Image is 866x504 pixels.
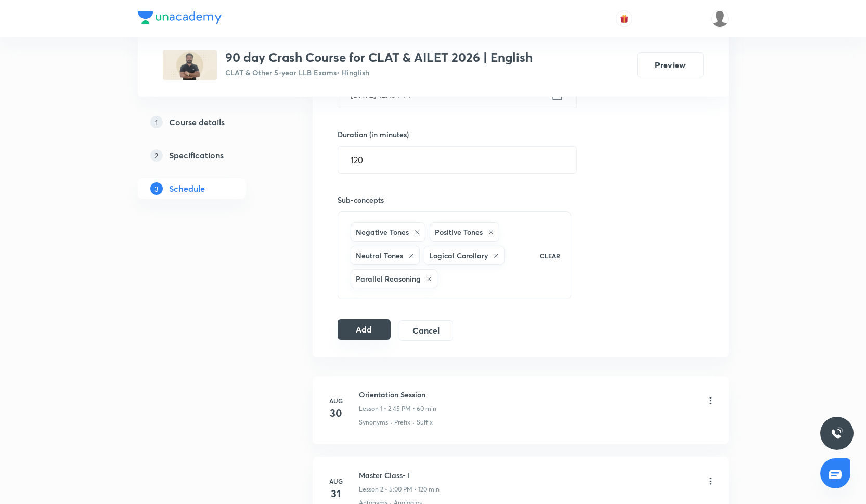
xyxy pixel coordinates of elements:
img: avatar [619,14,629,23]
h5: Schedule [169,182,205,195]
img: Company Logo [138,11,222,24]
p: 3 [150,182,163,195]
h6: Aug [326,396,346,405]
img: ttu [831,427,843,440]
button: avatar [616,10,632,27]
a: 2Specifications [138,145,279,166]
h6: Aug [326,476,346,486]
button: Add [338,319,391,340]
p: Lesson 1 • 2:45 PM • 60 min [359,404,436,414]
input: 120 [338,147,576,173]
p: Synonyms [359,418,388,427]
img: Samridhya Pal [711,10,729,28]
h4: 31 [326,486,346,501]
a: Company Logo [138,11,222,26]
a: 1Course details [138,112,279,132]
button: Preview [637,52,704,77]
h6: Duration (in minutes) [338,129,409,140]
button: Cancel [399,320,453,341]
p: CLAT & Other 5-year LLB Exams • Hinglish [225,67,533,78]
h6: Positive Tones [435,227,483,237]
p: CLEAR [540,251,560,260]
p: 2 [150,149,163,162]
h6: Parallel Reasoning [356,273,421,284]
h6: Neutral Tones [356,250,403,261]
h6: Orientation Session [359,389,436,400]
h4: 30 [326,405,346,421]
img: 5E301FFE-9FB5-4303-9944-E5A924946BCA_plus.png [163,50,217,80]
h3: 90 day Crash Course for CLAT & AILET 2026 | English [225,50,533,65]
div: · [412,418,415,427]
h6: Negative Tones [356,227,409,237]
div: · [390,418,392,427]
p: Lesson 2 • 5:00 PM • 120 min [359,485,440,494]
h6: Master Class- I [359,470,440,481]
p: Suffix [417,418,433,427]
h5: Course details [169,116,225,128]
h6: Sub-concepts [338,194,572,205]
h5: Specifications [169,149,224,162]
p: Prefix [394,418,410,427]
h6: Logical Corollary [429,250,488,261]
p: 1 [150,116,163,128]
